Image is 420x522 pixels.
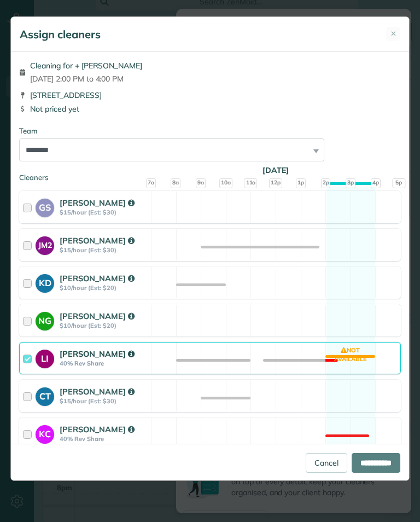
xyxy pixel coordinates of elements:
strong: [PERSON_NAME] [60,198,134,208]
div: Not priced yet [19,103,401,114]
strong: [PERSON_NAME] [60,349,134,359]
div: [STREET_ADDRESS] [19,90,401,101]
strong: [PERSON_NAME] [60,424,134,434]
strong: GS [36,199,54,214]
strong: $15/hour (Est: $30) [60,208,148,216]
span: Cleaning for + [PERSON_NAME] [30,60,142,71]
strong: $10/hour (Est: $20) [60,322,148,329]
strong: 40% Rev Share [60,359,148,367]
strong: [PERSON_NAME] [60,235,134,246]
h5: Assign cleaners [20,27,101,42]
strong: KC [36,425,54,440]
strong: 40% Rev Share [60,435,148,443]
strong: [PERSON_NAME] [60,311,134,321]
strong: $15/hour (Est: $30) [60,397,148,405]
span: ✕ [390,28,396,39]
strong: [PERSON_NAME] [60,386,134,397]
strong: $10/hour (Est: $20) [60,284,148,292]
span: [DATE] 2:00 PM to 4:00 PM [30,73,142,84]
strong: NG [36,312,54,327]
strong: [PERSON_NAME] [60,273,134,283]
strong: $15/hour (Est: $30) [60,246,148,254]
a: Cancel [306,453,347,473]
div: Team [19,126,401,136]
div: Cleaners [19,172,401,176]
strong: CT [36,387,54,403]
strong: LI [36,350,54,365]
strong: JM2 [36,236,54,251]
strong: KD [36,274,54,289]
